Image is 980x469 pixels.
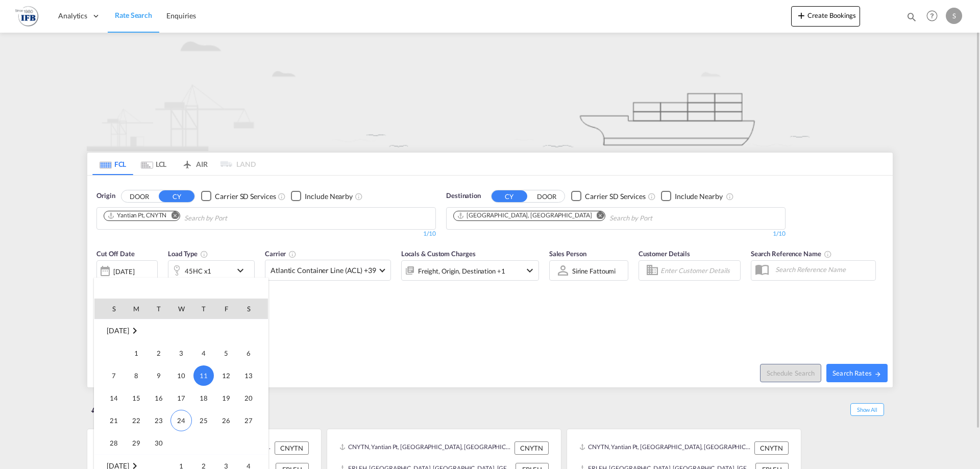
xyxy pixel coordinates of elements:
[149,410,169,431] span: 23
[215,409,237,432] td: Friday September 26 2025
[148,342,170,364] td: Tuesday September 2 2025
[237,342,268,364] td: Saturday September 6 2025
[216,410,236,431] span: 26
[148,432,170,455] td: Tuesday September 30 2025
[125,387,148,409] td: Monday September 15 2025
[126,343,146,363] span: 1
[238,410,259,431] span: 27
[237,364,268,387] td: Saturday September 13 2025
[238,343,259,363] span: 6
[125,409,148,432] td: Monday September 22 2025
[216,388,236,408] span: 19
[94,364,268,387] tr: Week 2
[237,299,268,319] th: S
[104,388,124,408] span: 14
[125,299,148,319] th: M
[126,365,146,386] span: 8
[149,388,169,408] span: 16
[170,299,192,319] th: W
[171,343,191,363] span: 3
[193,343,214,363] span: 4
[170,409,192,432] td: Wednesday September 24 2025
[94,387,268,409] tr: Week 3
[94,432,125,455] td: Sunday September 28 2025
[149,343,169,363] span: 2
[170,364,192,387] td: Wednesday September 10 2025
[107,326,129,335] span: [DATE]
[215,342,237,364] td: Friday September 5 2025
[170,410,192,431] span: 24
[215,299,237,319] th: F
[237,387,268,409] td: Saturday September 20 2025
[192,409,215,432] td: Thursday September 25 2025
[192,364,215,387] td: Thursday September 11 2025
[170,387,192,409] td: Wednesday September 17 2025
[148,364,170,387] td: Tuesday September 9 2025
[192,299,215,319] th: T
[193,388,214,408] span: 18
[94,409,125,432] td: Sunday September 21 2025
[149,365,169,386] span: 9
[126,433,146,453] span: 29
[104,410,124,431] span: 21
[148,387,170,409] td: Tuesday September 16 2025
[125,342,148,364] td: Monday September 1 2025
[215,387,237,409] td: Friday September 19 2025
[238,388,259,408] span: 20
[94,342,268,364] tr: Week 1
[193,410,214,431] span: 25
[170,342,192,364] td: Wednesday September 3 2025
[94,387,125,409] td: Sunday September 14 2025
[192,342,215,364] td: Thursday September 4 2025
[94,364,125,387] td: Sunday September 7 2025
[104,365,124,386] span: 7
[171,388,191,408] span: 17
[216,343,236,363] span: 5
[94,432,268,455] tr: Week 5
[171,365,191,386] span: 10
[237,409,268,432] td: Saturday September 27 2025
[215,364,237,387] td: Friday September 12 2025
[238,365,259,386] span: 13
[125,364,148,387] td: Monday September 8 2025
[148,299,170,319] th: T
[94,409,268,432] tr: Week 4
[94,319,268,342] td: September 2025
[94,299,125,319] th: S
[94,319,268,342] tr: Week undefined
[126,410,146,431] span: 22
[193,365,214,386] span: 11
[192,387,215,409] td: Thursday September 18 2025
[216,365,236,386] span: 12
[126,388,146,408] span: 15
[148,409,170,432] td: Tuesday September 23 2025
[104,433,124,453] span: 28
[125,432,148,455] td: Monday September 29 2025
[149,433,169,453] span: 30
